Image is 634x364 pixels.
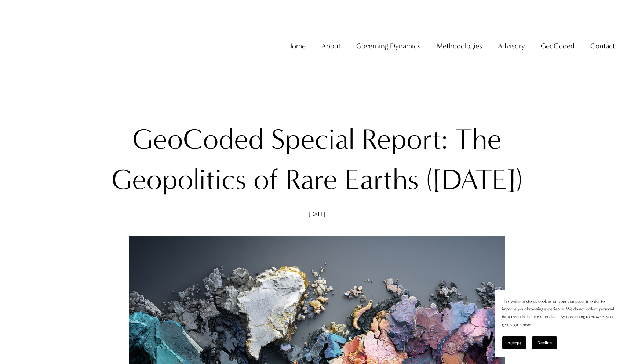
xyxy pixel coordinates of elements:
button: Accept [502,336,526,349]
span: Contact [590,40,615,53]
h1: GeoCoded Special Report: The Geopolitics of Rare Earths ([DATE]) [81,119,552,200]
a: folder dropdown [498,39,525,54]
span: [DATE] [309,211,326,218]
a: folder dropdown [321,39,340,54]
button: Decline [532,336,557,349]
a: folder dropdown [356,39,420,54]
span: GeoCoded [541,40,575,53]
img: Christopher Sanchez &amp; Co. [19,13,87,80]
a: folder dropdown [590,39,615,54]
span: Accept [507,340,521,345]
p: This website stores cookies on your computer in order to improve your browsing experience. We do ... [502,298,619,329]
span: Methodologies [437,40,482,53]
span: Governing Dynamics [356,40,420,53]
section: Cookie banner [495,290,627,357]
span: About [321,40,340,53]
span: Advisory [498,40,525,53]
a: folder dropdown [541,39,575,54]
span: Decline [537,340,552,345]
a: folder dropdown [437,39,482,54]
a: Home [287,39,306,54]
